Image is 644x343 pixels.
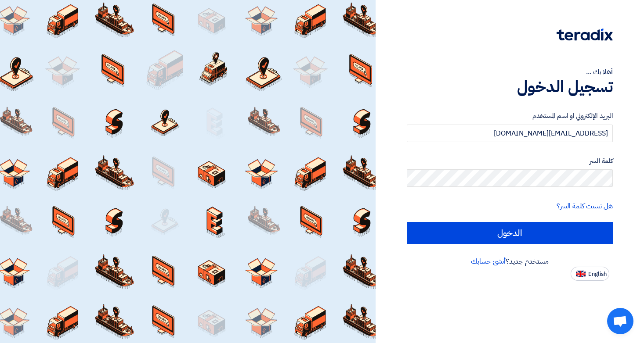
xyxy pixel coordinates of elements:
a: أنشئ حسابك [471,256,506,267]
button: English [571,267,609,281]
img: Teradix logo [557,29,613,41]
div: أهلا بك ... [407,67,613,77]
input: الدخول [407,222,613,244]
input: أدخل بريد العمل الإلكتروني او اسم المستخدم الخاص بك ... [407,125,613,142]
img: en-US.png [576,271,586,277]
a: هل نسيت كلمة السر؟ [557,201,613,211]
span: English [588,271,607,277]
h1: تسجيل الدخول [407,77,613,96]
label: البريد الإلكتروني او اسم المستخدم [407,111,613,121]
div: مستخدم جديد؟ [407,256,613,267]
a: Open chat [607,308,633,334]
label: كلمة السر [407,156,613,166]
